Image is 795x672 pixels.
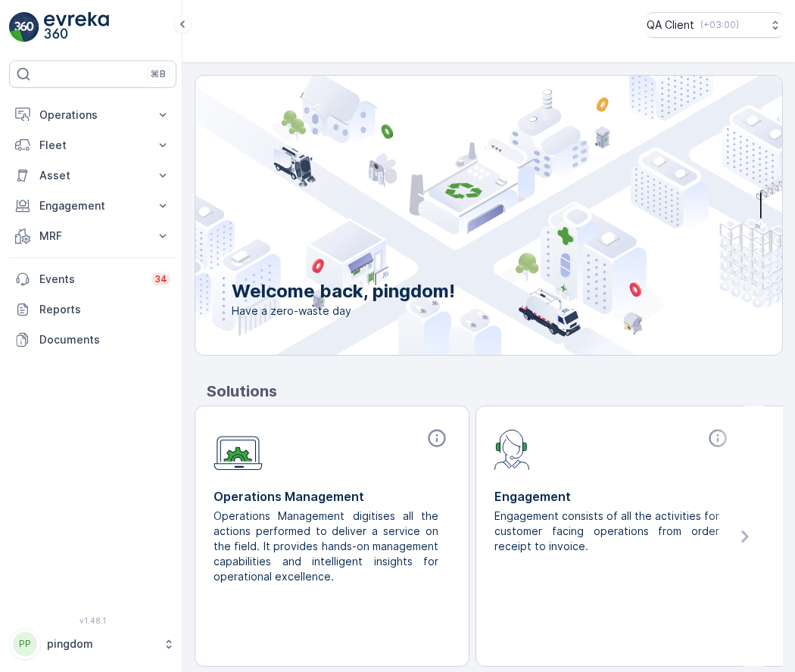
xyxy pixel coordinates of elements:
[214,509,438,584] p: Operations Management digitises all the actions performed to deliver a service on the field. It p...
[9,12,39,42] img: logo
[9,264,176,294] a: Events34
[9,616,176,625] span: v 1.48.1
[647,12,783,38] button: QA Client(+03:00)
[9,130,176,160] button: Fleet
[151,68,166,80] p: ⌘B
[9,221,176,251] button: MRF
[9,100,176,130] button: Operations
[44,12,109,42] img: logo_light-DOdMpM7g.png
[214,428,263,471] img: module-icon
[9,160,176,191] button: Asset
[9,294,176,325] a: Reports
[127,76,782,355] img: city illustration
[494,487,731,506] p: Engagement
[9,325,176,355] a: Documents
[9,191,176,221] button: Engagement
[39,229,146,244] p: MRF
[214,487,450,506] p: Operations Management
[39,138,146,153] p: Fleet
[39,107,146,123] p: Operations
[154,273,167,285] p: 34
[647,17,694,33] p: QA Client
[9,628,176,660] button: PPpingdom
[39,168,146,183] p: Asset
[39,332,170,347] p: Documents
[207,380,783,403] p: Solutions
[494,509,719,554] p: Engagement consists of all the activities for customer facing operations from order receipt to in...
[47,636,155,652] p: pingdom
[13,632,37,656] div: PP
[494,428,530,470] img: module-icon
[39,272,142,287] p: Events
[700,19,739,31] p: ( +03:00 )
[232,303,455,319] span: Have a zero-waste day
[39,302,170,317] p: Reports
[232,279,455,303] p: Welcome back, pingdom!
[39,198,146,213] p: Engagement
